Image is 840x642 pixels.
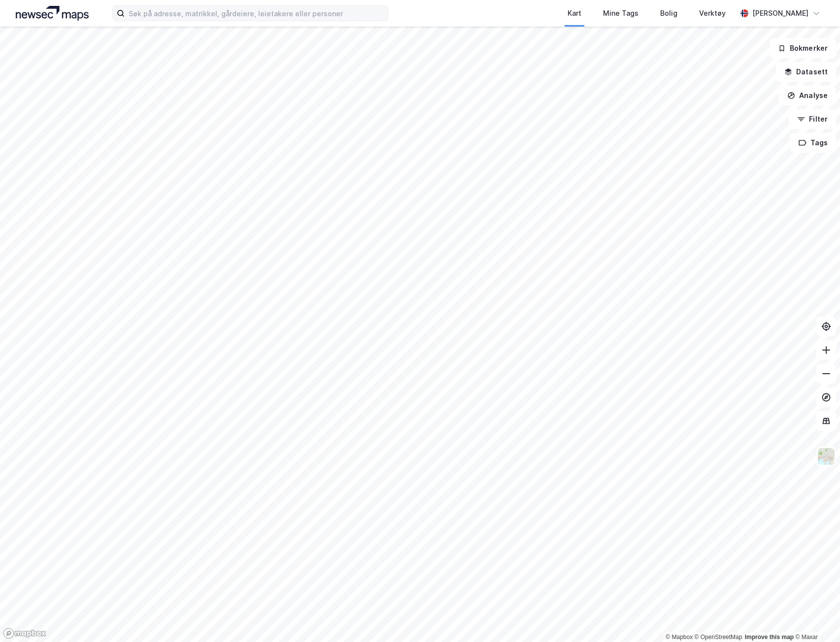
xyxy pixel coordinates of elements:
div: Mine Tags [603,7,638,19]
input: Søk på adresse, matrikkel, gårdeiere, leietakere eller personer [125,6,388,21]
div: [PERSON_NAME] [752,7,808,19]
div: Bolig [660,7,677,19]
div: Kontrollprogram for chat [791,595,840,642]
img: logo.a4113a55bc3d86da70a041830d287a7e.svg [16,6,89,21]
div: Verktøy [699,7,726,19]
div: Kart [568,7,581,19]
iframe: Chat Widget [791,595,840,642]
